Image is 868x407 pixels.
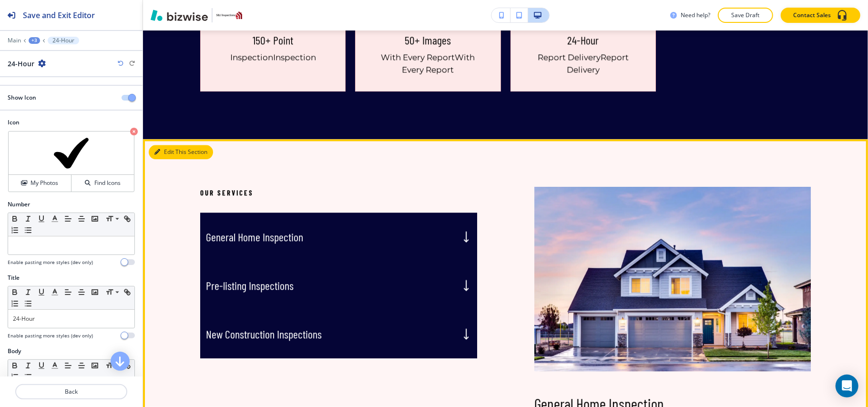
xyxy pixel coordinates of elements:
[206,327,322,341] h5: New Construction Inspections
[200,213,477,261] button: General Home Inspection
[836,375,858,397] div: Open Intercom Messenger
[526,51,640,76] h6: Report DeliveryReport Delivery
[405,33,451,47] h5: 50+ Images
[718,8,773,23] button: Save Draft
[206,278,294,293] h5: Pre-listing Inspections
[216,11,242,19] img: Your Logo
[200,187,477,198] p: Our Services
[206,230,303,244] h5: General Home Inspection
[8,59,34,69] h2: 24-Hour
[151,10,208,21] img: Bizwise Logo
[29,37,40,44] button: +3
[48,37,79,44] button: 24-Hour
[8,347,21,356] h2: Body
[15,384,127,399] button: Back
[31,179,58,187] h4: My Photos
[8,274,20,282] h2: Title
[200,261,477,310] button: Pre-listing Inspections
[149,145,213,159] button: Edit This Section
[13,315,130,323] p: 24-Hour
[8,131,135,193] div: My PhotosFind Icons
[8,332,93,339] h4: Enable pasting more styles (dev only)
[253,33,293,47] h5: 150+ Point
[8,200,30,209] h2: Number
[534,187,811,371] img: eda2fe545c454a6c3b4b52148f0cb5f2.webp
[793,11,831,20] p: Contact Sales
[781,8,860,23] button: Contact Sales
[71,175,134,192] button: Find Icons
[23,10,95,21] h2: Save and Exit Editor
[52,37,74,44] p: 24-Hour
[9,175,71,192] button: My Photos
[94,179,121,187] h4: Find Icons
[230,51,316,63] h6: InspectionInspection
[200,310,477,358] button: New Construction Inspections
[681,11,710,20] h3: Need help?
[8,259,93,266] h4: Enable pasting more styles (dev only)
[371,51,485,76] h6: With Every ReportWith Every Report
[8,93,36,102] h2: Show Icon
[16,387,126,396] p: Back
[8,118,135,127] h2: Icon
[567,33,599,47] h5: 24-Hour
[8,37,21,44] button: Main
[730,11,761,20] p: Save Draft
